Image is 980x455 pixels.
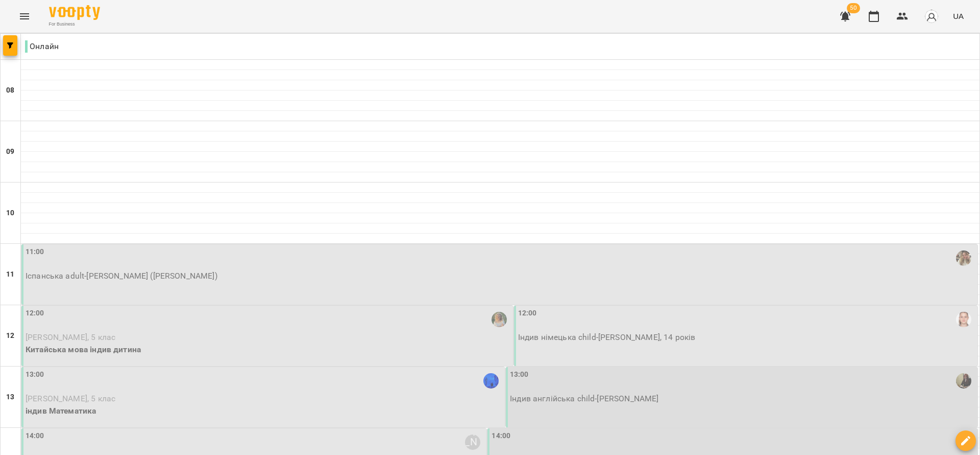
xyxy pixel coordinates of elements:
img: Дадика Олександра Вячеславівна [956,312,971,327]
img: Петренко Назарій Максимович [483,373,499,389]
h6: 08 [6,85,14,96]
img: Шаповалова Тетяна Андріївна [956,373,971,389]
img: Назаренко Катерина Андріївна [956,251,971,266]
p: індив Математика [26,405,503,417]
h6: 13 [6,392,14,403]
label: 14:00 [492,430,510,442]
label: 14:00 [26,430,44,442]
h6: 12 [6,330,14,342]
span: For Business [49,21,100,28]
span: UA [953,11,964,21]
h6: 10 [6,208,14,219]
div: Самойленко Анастасія Володимирівна [465,435,480,450]
p: Іспанська adult - [PERSON_NAME] ([PERSON_NAME]) [26,270,975,282]
label: 13:00 [26,369,44,380]
p: Індив англійська child - [PERSON_NAME] [510,393,975,405]
span: 50 [847,3,860,13]
label: 12:00 [518,308,537,319]
img: Voopty Logo [49,5,100,20]
button: UA [949,7,968,26]
h6: 11 [6,269,14,280]
h6: 09 [6,146,14,157]
span: [PERSON_NAME], 5 клас [26,394,115,403]
label: 11:00 [26,246,44,258]
span: [PERSON_NAME], 5 клас [26,332,115,342]
img: Фогараші Євгенія Євгеніївна [492,312,507,327]
button: Menu [12,4,37,29]
label: 13:00 [510,369,529,380]
p: Онлайн [25,40,59,53]
label: 12:00 [26,308,44,319]
p: Індив німецька child - [PERSON_NAME], 14 років [518,331,975,344]
img: avatar_s.png [924,9,939,24]
p: Китайська мова індив дитина [26,344,511,356]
